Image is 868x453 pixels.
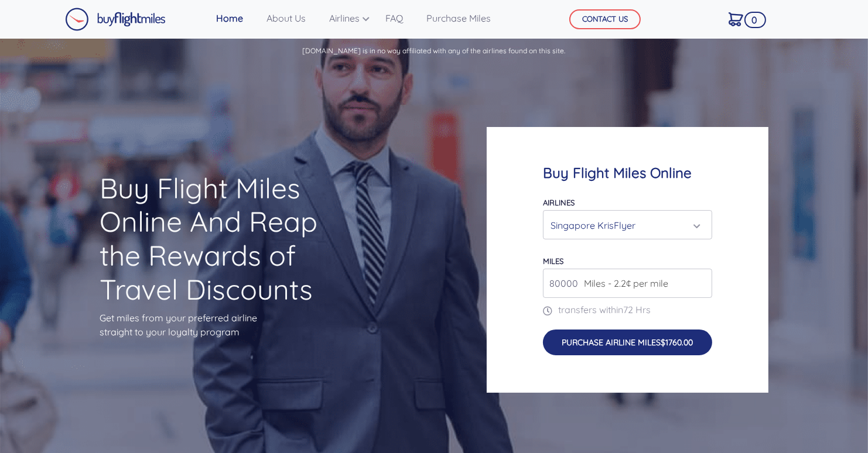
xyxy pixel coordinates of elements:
[744,12,766,28] span: 0
[661,337,693,348] span: $1760.00
[724,6,748,31] a: 0
[543,198,575,207] label: Airlines
[578,276,668,290] span: Miles - 2.2¢ per mile
[623,304,651,315] span: 72 Hrs
[211,6,248,30] a: Home
[381,6,408,30] a: FAQ
[65,5,166,34] a: Buy Flight Miles Logo
[65,8,166,31] img: Buy Flight Miles Logo
[100,171,334,306] h1: Buy Flight Miles Online And Reap the Rewards of Travel Discounts
[422,6,495,30] a: Purchase Miles
[543,256,563,266] label: miles
[100,311,334,339] p: Get miles from your preferred airline straight to your loyalty program
[729,12,743,26] img: Cart
[543,303,712,317] p: transfers within
[262,6,310,30] a: About Us
[543,210,712,239] button: Singapore KrisFlyer
[569,9,641,29] button: CONTACT US
[551,214,698,236] div: Singapore KrisFlyer
[324,6,367,30] a: Airlines
[543,330,712,355] button: Purchase Airline Miles$1760.00
[543,164,712,181] h4: Buy Flight Miles Online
